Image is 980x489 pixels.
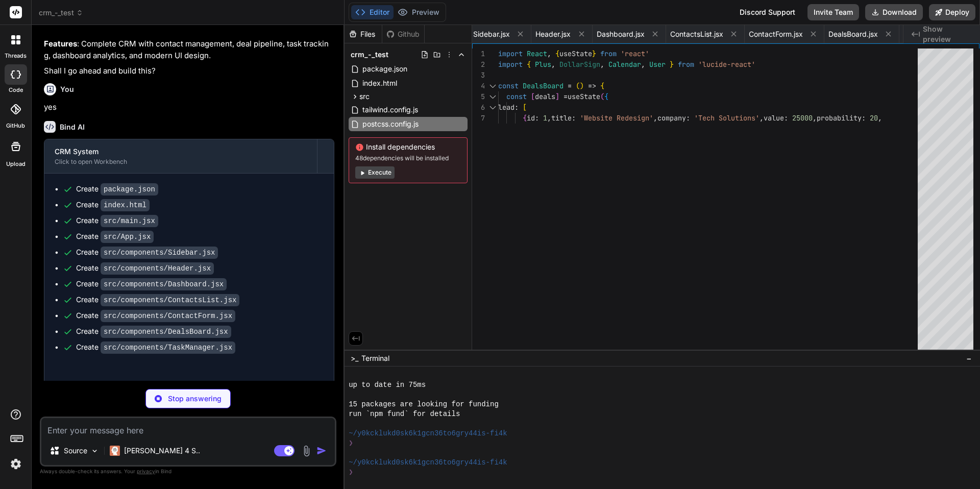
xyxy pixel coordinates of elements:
span: : [784,113,788,123]
code: src/components/Dashboard.jsx [101,278,227,290]
button: − [964,350,974,366]
div: Create [76,342,235,353]
span: tailwind.config.js [361,104,419,116]
h6: You [60,84,74,94]
button: CRM SystemClick to open Workbench [44,139,317,173]
h6: Bind AI [60,122,85,132]
span: ) [580,81,584,90]
div: Click to collapse the range. [486,91,499,102]
span: : [686,113,690,123]
label: Upload [6,160,26,168]
span: : [572,113,576,123]
button: Deploy [929,4,975,20]
span: src [359,91,370,102]
code: src/components/DealsBoard.jsx [101,326,231,338]
span: from [600,49,617,58]
img: icon [316,446,327,456]
p: Shall I go ahead and build this? [44,65,334,77]
p: Source [64,446,87,456]
p: Stop answering [168,394,222,404]
span: [ [531,92,535,101]
div: 4 [472,81,485,91]
div: Create [76,279,227,289]
span: useState [568,92,600,101]
span: 'react' [621,49,649,58]
span: postcss.config.js [361,118,420,130]
span: ❯ [349,468,353,477]
div: Create [76,184,158,194]
span: title [551,113,572,123]
span: , [547,113,551,123]
div: Github [382,29,424,39]
button: Execute [355,166,395,179]
span: DealsBoard.jsx [828,29,878,39]
label: threads [5,52,27,60]
span: 'Website Redesign' [580,113,653,123]
span: id [527,113,535,123]
span: , [547,49,551,58]
span: = [568,81,572,90]
span: , [600,60,604,69]
span: company [657,113,686,123]
span: => [588,81,596,90]
div: Create [76,231,154,242]
span: privacy [137,468,155,474]
span: import [498,60,523,69]
span: 15 packages are looking for funding [349,400,499,409]
span: up to date in 75ms [349,380,426,390]
span: { [555,49,559,58]
span: ~/y0kcklukd0sk6k1gcn36to6gry44is-fi4k [349,458,507,468]
span: : [535,113,539,123]
div: Create [76,295,239,305]
span: deals [535,92,555,101]
span: Sidebar.jsx [473,29,510,39]
p: [PERSON_NAME] 4 S.. [124,446,200,456]
span: ] [555,92,559,101]
div: Create [76,200,150,210]
span: from [678,60,694,69]
span: , [813,113,817,123]
span: [ [523,103,527,112]
span: >_ [351,353,358,363]
div: Create [76,263,214,274]
span: , [551,60,555,69]
label: code [9,86,23,94]
span: useState [559,49,592,58]
code: src/components/Sidebar.jsx [101,247,218,259]
span: , [653,113,657,123]
span: { [600,81,604,90]
span: ~/y0kcklukd0sk6k1gcn36to6gry44is-fi4k [349,429,507,438]
span: − [966,353,972,363]
span: { [527,60,531,69]
div: 7 [472,113,485,124]
span: } [670,60,674,69]
span: 25000 [792,113,813,123]
code: src/components/ContactForm.jsx [101,310,235,322]
span: probability [817,113,862,123]
div: 2 [472,59,485,70]
span: DollarSign [559,60,600,69]
label: GitHub [6,121,25,130]
span: , [641,60,645,69]
button: Editor [351,5,394,19]
span: : [514,103,519,112]
span: ( [600,92,604,101]
span: 'lucide-react' [698,60,755,69]
p: yes [44,102,334,113]
span: Calendar [608,60,641,69]
img: settings [7,455,24,473]
span: { [604,92,608,101]
code: index.html [101,199,150,211]
span: : [862,113,866,123]
img: attachment [301,445,312,457]
span: Dashboard.jsx [597,29,645,39]
span: const [498,81,519,90]
code: src/components/TaskManager.jsx [101,341,235,354]
p: Always double-check its answers. Your in Bind [40,467,336,476]
div: Create [76,310,235,321]
img: Pick Models [90,447,99,455]
div: Files [345,29,382,39]
div: Click to collapse the range. [486,81,499,91]
span: Plus [535,60,551,69]
strong: Features [44,39,77,48]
